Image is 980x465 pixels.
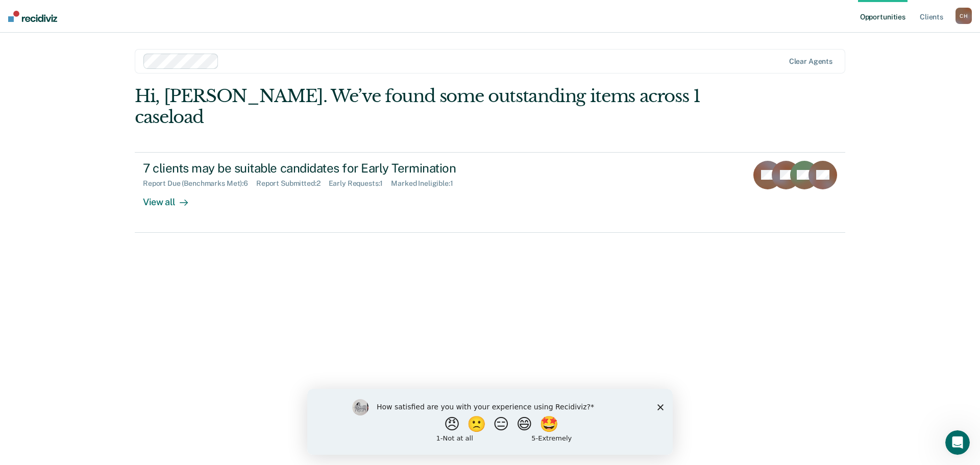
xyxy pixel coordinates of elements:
iframe: Survey by Kim from Recidiviz [307,389,673,455]
img: Recidiviz [8,11,57,22]
div: Report Due (Benchmarks Met) : 6 [143,179,256,188]
div: Hi, [PERSON_NAME]. We’ve found some outstanding items across 1 caseload [135,86,703,128]
iframe: Intercom live chat [945,430,970,455]
button: CH [955,8,972,24]
div: Early Requests : 1 [329,179,391,188]
div: Clear agents [789,57,832,66]
div: View all [143,188,200,208]
div: 7 clients may be suitable candidates for Early Termination [143,161,501,176]
div: Marked Ineligible : 1 [391,179,461,188]
div: Report Submitted : 2 [256,179,329,188]
a: 7 clients may be suitable candidates for Early TerminationReport Due (Benchmarks Met):6Report Sub... [135,152,845,233]
div: C H [955,8,972,24]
